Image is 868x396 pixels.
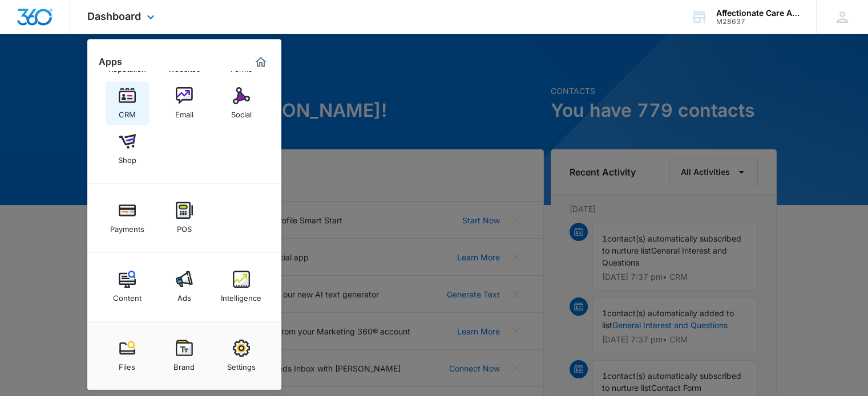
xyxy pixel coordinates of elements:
a: Email [163,81,206,125]
a: Files [106,334,149,377]
div: Intelligence [221,288,261,303]
a: Ads [163,265,206,308]
div: Social [231,104,252,119]
a: Content [106,265,149,308]
a: CRM [106,81,149,125]
a: Social [220,81,263,125]
a: Intelligence [220,265,263,308]
h2: Apps [99,56,122,67]
div: Ads [177,288,191,303]
div: Files [119,357,135,371]
a: Settings [220,334,263,377]
a: Payments [106,196,149,239]
div: Settings [227,357,256,371]
div: Payments [110,219,144,234]
div: POS [177,219,192,234]
div: account name [716,9,800,18]
div: account id [716,18,800,26]
div: Shop [118,150,136,165]
a: Marketing 360® Dashboard [252,53,270,71]
div: Brand [173,357,195,371]
div: CRM [119,104,136,119]
a: Shop [106,127,149,170]
a: Brand [163,334,206,377]
span: Dashboard [87,10,141,22]
div: Email [175,104,193,119]
div: Content [113,288,142,303]
a: POS [163,196,206,239]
